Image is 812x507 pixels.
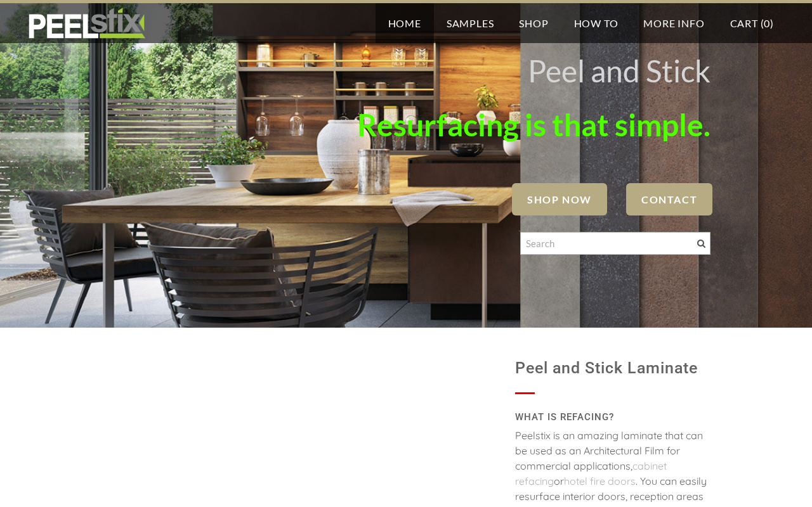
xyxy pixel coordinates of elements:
a: SHOP NOW [512,183,607,215]
a: Home [376,3,434,43]
a: More Info [631,3,717,43]
h1: Peel and Stick Laminate [515,353,710,383]
font: Resurfacing is that simple. [357,106,710,143]
font: Peel and Stick ​ [528,53,710,89]
a: How To [561,3,631,43]
input: Search [520,232,710,255]
a: Samples [434,3,507,43]
a: Cart (0) [717,3,787,43]
a: cabinet refacing [515,459,667,487]
a: Contact [626,183,712,215]
span: Search [697,240,705,248]
img: REFACE SUPPLIES [25,8,148,39]
a: Shop [506,3,561,43]
span: 0 [764,17,770,29]
h2: WHAT IS REFACING? [515,407,710,428]
a: hotel fire doors [564,475,636,487]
